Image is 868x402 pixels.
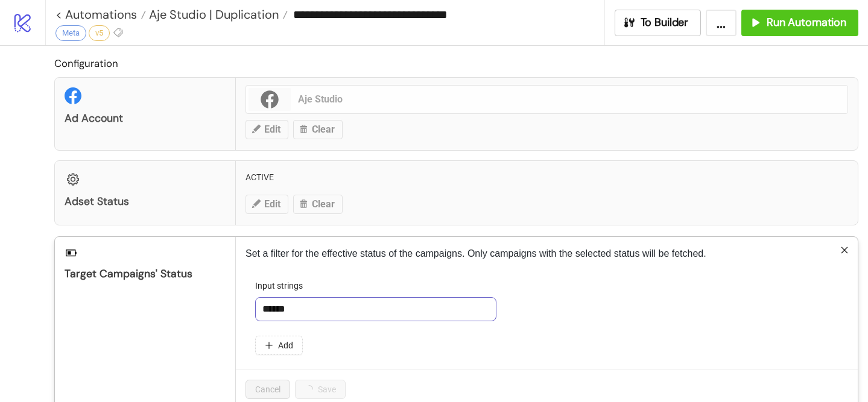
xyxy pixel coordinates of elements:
div: Target Campaigns' Status [65,267,226,281]
span: plus [265,341,273,350]
a: < Automations [55,8,146,20]
button: Add [255,336,303,355]
p: Set a filter for the effective status of the campaigns. Only campaigns with the selected status w... [246,247,848,261]
a: Aje Studio | Duplication [146,8,288,20]
span: Run Automation [767,16,846,30]
span: To Builder [641,16,689,30]
div: Meta [55,25,86,41]
button: To Builder [615,10,702,36]
button: Save [295,380,346,399]
button: Cancel [246,380,290,399]
span: Add [278,341,293,350]
h2: Configuration [54,55,858,71]
span: Aje Studio | Duplication [146,7,279,22]
div: v5 [89,25,110,41]
button: Run Automation [741,10,858,36]
span: close [840,246,849,254]
button: ... [706,10,737,36]
label: Input strings [255,279,311,292]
